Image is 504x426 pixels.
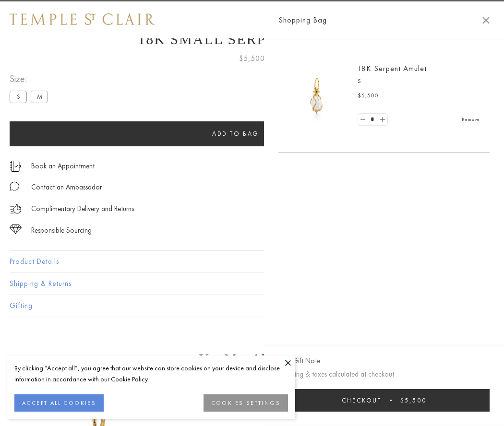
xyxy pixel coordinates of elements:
img: icon_delivery.svg [10,203,22,215]
span: Size: [10,71,52,87]
a: Set quantity to 0 [358,114,368,126]
a: Remove [462,114,480,125]
button: Add Gift Note [278,355,320,367]
div: Contact an Ambassador [31,181,102,193]
img: MessageIcon-01_2.svg [10,181,19,191]
span: $5,500 [239,52,265,65]
div: By clicking “Accept all”, you agree that our website can store cookies on your device and disclos... [14,363,288,385]
a: Set quantity to 2 [377,114,387,126]
span: $5,500 [358,91,379,101]
div: Responsible Sourcing [31,225,92,237]
p: Complimentary Delivery and Returns [31,203,134,215]
button: ACCEPT ALL COOKIES [14,394,104,412]
img: icon_appointment.svg [10,161,21,172]
button: Gifting [10,295,494,317]
h3: You May Also Like [24,351,480,367]
button: Add to bag [10,121,462,146]
label: S [10,91,27,103]
img: P51836-E11SERPPV [288,67,346,125]
h1: 18K Small Serpent Amulet [10,31,494,47]
span: Shopping Bag [278,14,327,26]
a: Book an Appointment [31,161,95,171]
label: M [31,91,48,103]
button: Shipping & Returns [10,273,494,295]
a: 18K Serpent Amulet [358,63,427,73]
span: $5,500 [400,396,427,404]
p: Shipping & taxes calculated at checkout [278,368,490,380]
button: COOKIES SETTINGS [204,394,288,412]
p: S [358,77,480,86]
span: Add to bag [212,130,259,138]
button: Product Details [10,251,494,272]
img: Temple St. Clair [10,13,155,25]
span: Checkout [342,396,382,404]
img: icon_sourcing.svg [10,225,22,234]
button: Close Shopping Bag [482,17,490,24]
button: Checkout $5,500 [278,389,490,412]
